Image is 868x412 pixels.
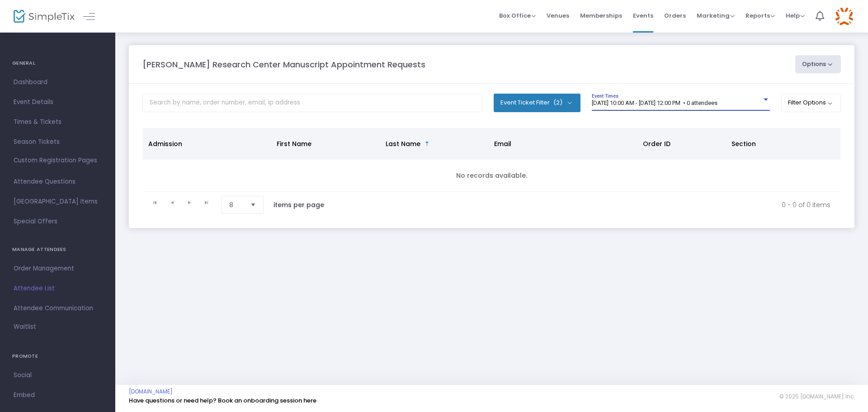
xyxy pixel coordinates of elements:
span: © 2025 [DOMAIN_NAME] Inc. [779,393,854,400]
span: Reports [745,11,775,20]
span: Admission [148,139,182,148]
span: Season Tickets [14,136,102,148]
label: items per page [274,200,324,209]
span: Embed [14,389,102,401]
h4: PROMOTE [12,347,103,365]
span: Order ID [643,139,670,148]
button: Select [247,196,259,213]
span: Attendee List [14,283,102,294]
h4: GENERAL [12,54,103,72]
span: Special Offers [14,216,102,227]
h4: MANAGE ATTENDEES [12,241,103,259]
span: Memberships [580,4,622,27]
span: Attendee Communication [14,303,102,314]
span: [GEOGRAPHIC_DATA] Items [14,196,102,208]
span: Marketing [697,11,735,20]
span: Waitlist [14,322,36,331]
span: 8 [229,200,243,209]
span: Orders [664,4,686,27]
button: Event Ticket Filter(2) [494,94,580,112]
span: Dashboard [14,76,102,88]
span: Venues [547,4,569,27]
a: Have questions or need help? Book an onboarding session here [129,396,316,405]
m-panel-title: [PERSON_NAME] Research Center Manuscript Appointment Requests [142,58,425,71]
td: No records available. [143,160,840,192]
span: Box Office [499,11,536,20]
span: Email [494,139,511,148]
button: Filter Options [781,94,841,112]
span: Last Name [386,139,420,148]
span: Sortable [424,140,431,147]
span: Social [14,369,102,381]
div: Data table [143,128,840,192]
span: Events [633,4,653,27]
span: Custom Registration Pages [14,156,97,165]
span: First Name [277,139,311,148]
span: Attendee Questions [14,176,102,188]
button: Options [795,55,841,73]
a: [DOMAIN_NAME] [129,388,173,395]
input: Search by name, order number, email, ip address [142,94,482,112]
span: Times & Tickets [14,116,102,128]
kendo-pager-info: 0 - 0 of 0 items [343,196,830,214]
span: Event Details [14,96,102,108]
span: Section [731,139,756,148]
span: Order Management [14,263,102,275]
span: [DATE] 10:00 AM - [DATE] 12:00 PM • 0 attendees [592,99,717,106]
span: (2) [553,99,562,106]
span: Help [786,11,805,20]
